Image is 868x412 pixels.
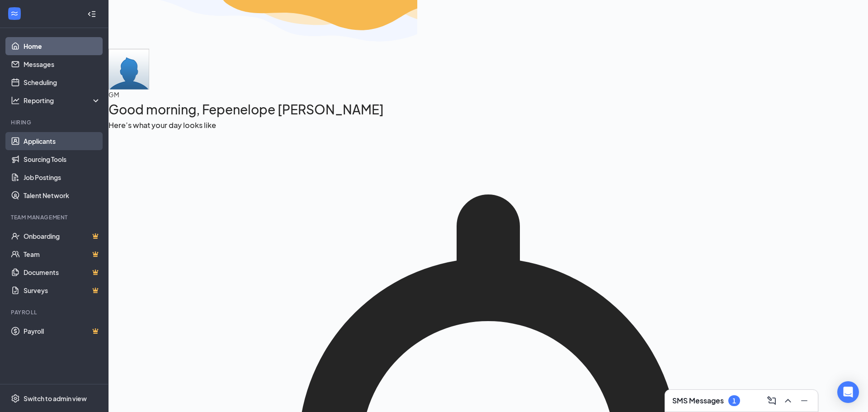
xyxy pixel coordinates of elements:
[732,397,736,405] div: 1
[24,37,101,55] a: Home
[108,119,868,131] h3: Here’s what your day looks like
[11,213,99,221] div: Team Management
[24,73,101,91] a: Scheduling
[24,281,101,299] a: SurveysCrown
[24,263,101,281] a: DocumentsCrown
[108,49,149,90] img: Fepenelope Aponte-Soto
[837,381,859,403] div: Open Intercom Messenger
[10,9,19,18] svg: WorkstreamLogo
[11,394,20,403] svg: Settings
[799,395,810,406] svg: Minimize
[24,186,101,204] a: Talent Network
[24,394,87,403] div: Switch to admin view
[764,393,778,408] button: ComposeMessage
[672,396,724,406] h3: SMS Messages
[24,322,101,340] a: PayrollCrown
[796,393,811,408] button: Minimize
[766,395,777,406] svg: ComposeMessage
[24,132,101,150] a: Applicants
[780,393,794,408] button: ChevronUp
[24,96,101,105] div: Reporting
[24,168,101,186] a: Job Postings
[783,395,793,406] svg: ChevronUp
[24,227,101,245] a: OnboardingCrown
[11,308,99,316] div: Payroll
[108,90,868,99] div: GM
[24,55,101,73] a: Messages
[11,96,20,105] svg: Analysis
[24,245,101,263] a: TeamCrown
[108,99,868,119] h1: Good morning, Fepenelope [PERSON_NAME]
[11,118,99,126] div: Hiring
[24,150,101,168] a: Sourcing Tools
[87,9,96,19] svg: Collapse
